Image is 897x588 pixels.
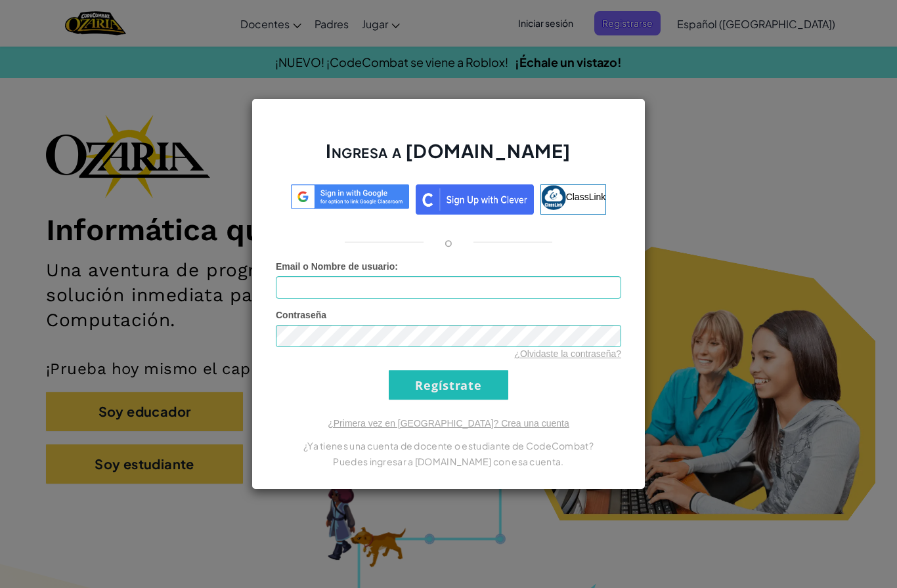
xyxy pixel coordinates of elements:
a: ¿Primera vez en [GEOGRAPHIC_DATA]? Crea una cuenta [328,418,569,429]
label: : [276,260,398,273]
span: Contraseña [276,310,326,320]
span: Email o Nombre de usuario [276,261,395,272]
span: ClassLink [566,192,606,202]
p: ¿Ya tienes una cuenta de docente o estudiante de CodeCombat? [276,438,621,453]
img: clever_sso_button@2x.png [416,184,534,215]
h2: Ingresa a [DOMAIN_NAME] [276,138,621,177]
a: ¿Olvidaste la contraseña? [514,348,621,359]
p: o [445,234,452,250]
img: log-in-google-sso.svg [291,184,409,209]
p: Puedes ingresar a [DOMAIN_NAME] con esa cuenta. [276,453,621,469]
img: classlink-logo-small.png [541,185,566,210]
input: Regístrate [389,370,508,400]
